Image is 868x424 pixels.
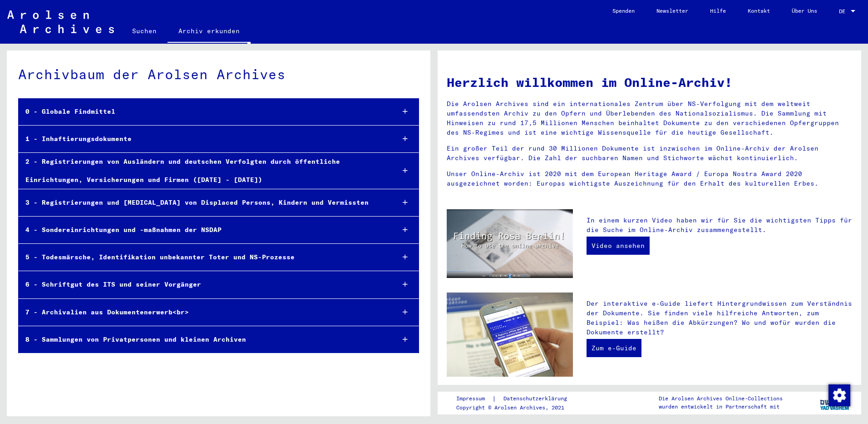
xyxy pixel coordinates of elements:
[456,394,578,404] div: |
[818,391,852,414] img: yv_logo.png
[19,303,387,321] div: 7 - Archivalien aus Dokumentenerwerb<br>
[19,194,387,212] div: 3 - Registrierungen und [MEDICAL_DATA] von Displaced Persons, Kindern und Vermissten
[447,169,852,188] p: Unser Online-Archiv ist 2020 mit dem European Heritage Award / Europa Nostra Award 2020 ausgezeic...
[587,299,852,337] p: Der interaktive e-Guide liefert Hintergrundwissen zum Verständnis der Dokumente. Sie finden viele...
[447,209,573,278] img: video.jpg
[659,403,783,411] p: wurden entwickelt in Partnerschaft mit
[121,20,168,42] a: Suchen
[19,103,387,121] div: 0 - Globale Findmittel
[839,8,849,15] span: DE
[447,99,852,137] p: Die Arolsen Archives sind ein internationales Zentrum über NS-Verfolgung mit dem weltweit umfasse...
[496,394,578,404] a: Datenschutzerklärung
[19,276,387,293] div: 6 - Schriftgut des ITS und seiner Vorgänger
[19,130,387,148] div: 1 - Inhaftierungsdokumente
[18,64,419,85] div: Archivbaum der Arolsen Archives
[456,394,492,404] a: Impressum
[19,331,387,348] div: 8 - Sammlungen von Privatpersonen und kleinen Archiven
[19,221,387,239] div: 4 - Sondereinrichtungen und -maßnahmen der NSDAP
[19,153,387,188] div: 2 - Registrierungen von Ausländern und deutschen Verfolgten durch öffentliche Einrichtungen, Vers...
[447,73,852,92] h1: Herzlich willkommen im Online-Archiv!
[659,394,783,403] p: Die Arolsen Archives Online-Collections
[829,384,850,406] img: Zustimmung ändern
[587,339,641,357] a: Zum e-Guide
[7,10,114,33] img: Arolsen_neg.svg
[168,20,251,44] a: Archiv erkunden
[447,144,852,163] p: Ein großer Teil der rund 30 Millionen Dokumente ist inzwischen im Online-Archiv der Arolsen Archi...
[19,248,387,266] div: 5 - Todesmärsche, Identifikation unbekannter Toter und NS-Prozesse
[587,237,650,255] a: Video ansehen
[447,293,573,377] img: eguide.jpg
[456,404,578,412] p: Copyright © Arolsen Archives, 2021
[587,216,852,235] p: In einem kurzen Video haben wir für Sie die wichtigsten Tipps für die Suche im Online-Archiv zusa...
